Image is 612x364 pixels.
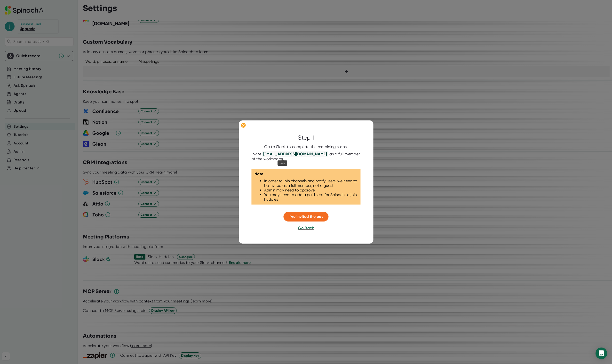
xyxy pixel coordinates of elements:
div: Invite as a full member of the workspace [252,152,361,161]
li: In order to join channels and notify users, we need to be invited as a full member, not a guest [264,179,358,188]
li: Admin may need to approve [264,188,358,192]
div: Go to Slack to complete the remaining steps. [264,144,348,149]
span: Go Back [298,226,314,230]
li: You may need to add a paid seat for Spinach to join huddles [264,192,358,202]
span: [EMAIL_ADDRESS][DOMAIN_NAME] [262,151,328,157]
button: I've invited the bot [284,212,329,222]
div: Step 1 [298,133,314,142]
button: Go Back [298,225,314,231]
div: Open Intercom Messenger [596,348,607,359]
span: Note [254,172,358,176]
span: I've invited the bot [289,214,323,219]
